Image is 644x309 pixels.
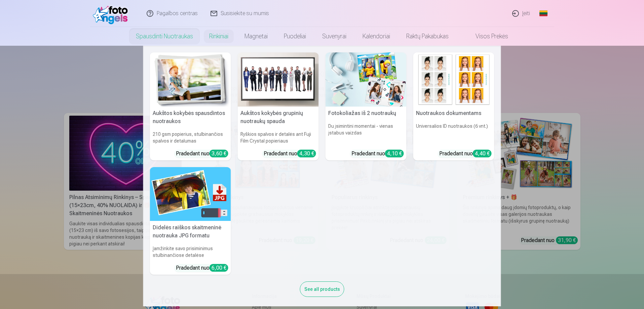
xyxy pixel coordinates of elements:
a: Puodeliai [276,27,314,46]
a: Rinkiniai [201,27,236,46]
div: 3,60 € [210,150,228,157]
h5: Fotokoliažas iš 2 nuotraukų [326,107,407,120]
a: Aukštos kokybės grupinių nuotraukų spaudaAukštos kokybės grupinių nuotraukų spaudaRyškios spalvos... [238,52,319,160]
a: Spausdinti nuotraukas [128,27,201,46]
a: Didelės raiškos skaitmeninė nuotrauka JPG formatuDidelės raiškos skaitmeninė nuotrauka JPG format... [150,167,231,275]
h6: Įamžinkite savo prisiminimus stulbinančiose detalėse [150,242,231,261]
a: Nuotraukos dokumentamsNuotraukos dokumentamsUniversalios ID nuotraukos (6 vnt.)Pradedant nuo4,40 € [413,52,494,160]
a: Fotokoliažas iš 2 nuotraukųFotokoliažas iš 2 nuotraukųDu įsimintini momentai - vienas įstabus vai... [326,52,407,160]
div: Pradedant nuo [264,150,316,158]
h6: Ryškios spalvos ir detalės ant Fuji Film Crystal popieriaus [238,128,319,147]
h5: Aukštos kokybės grupinių nuotraukų spauda [238,107,319,128]
img: Didelės raiškos skaitmeninė nuotrauka JPG formatu [150,167,231,221]
a: Raktų pakabukas [398,27,457,46]
a: See all products [300,285,344,292]
div: 4,30 € [297,150,316,157]
h6: 210 gsm popierius, stulbinančios spalvos ir detalumas [150,128,231,147]
img: /fa1 [93,3,131,24]
img: Aukštos kokybės spausdintos nuotraukos [150,52,231,107]
h5: Didelės raiškos skaitmeninė nuotrauka JPG formatu [150,221,231,242]
a: Kalendoriai [354,27,398,46]
div: 6,00 € [210,264,228,272]
a: Magnetai [236,27,276,46]
a: Visos prekės [457,27,516,46]
h5: Aukštos kokybės spausdintos nuotraukos [150,107,231,128]
h6: Du įsimintini momentai - vienas įstabus vaizdas [326,120,407,147]
div: Pradedant nuo [439,150,492,158]
div: 4,40 € [473,150,492,157]
div: See all products [300,281,344,297]
img: Nuotraukos dokumentams [413,52,494,107]
a: Suvenyrai [314,27,354,46]
h6: Universalios ID nuotraukos (6 vnt.) [413,120,494,147]
div: 4,10 € [385,150,404,157]
img: Fotokoliažas iš 2 nuotraukų [326,52,407,107]
h5: Nuotraukos dokumentams [413,107,494,120]
div: Pradedant nuo [176,150,228,158]
div: Pradedant nuo [176,264,228,272]
img: Aukštos kokybės grupinių nuotraukų spauda [238,52,319,107]
div: Pradedant nuo [351,150,404,158]
a: Aukštos kokybės spausdintos nuotraukos Aukštos kokybės spausdintos nuotraukos210 gsm popierius, s... [150,52,231,160]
